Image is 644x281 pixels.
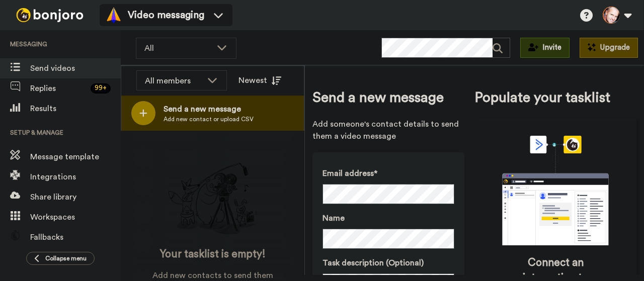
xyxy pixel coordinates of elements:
span: Integrations [30,171,121,183]
img: ready-set-action.png [163,159,263,239]
label: Task description (Optional) [323,257,454,269]
div: 99 + [91,83,111,93]
span: Fallbacks [30,231,121,243]
label: Email address* [323,167,454,179]
div: animation [480,136,631,245]
span: Send a new message [312,88,464,108]
span: All [144,42,212,54]
span: Results [30,103,121,115]
span: Message template [30,151,121,163]
span: Populate your tasklist [474,88,636,108]
span: Add new contact or upload CSV [164,115,254,123]
img: vm-color.svg [106,7,122,23]
span: Video messaging [128,8,204,22]
img: bj-logo-header-white.svg [12,8,88,22]
span: Add someone's contact details to send them a video message [312,118,464,142]
span: Your tasklist is empty! [160,247,266,262]
span: Replies [30,82,87,95]
button: Upgrade [580,38,638,58]
button: Newest [231,70,289,90]
span: Name [323,212,345,224]
span: Send videos [30,62,121,74]
span: Collapse menu [45,254,87,262]
div: All members [145,75,202,87]
span: Share library [30,191,121,203]
span: Send a new message [164,103,254,115]
button: Invite [520,38,570,58]
span: Workspaces [30,211,121,223]
button: Collapse menu [26,252,95,265]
